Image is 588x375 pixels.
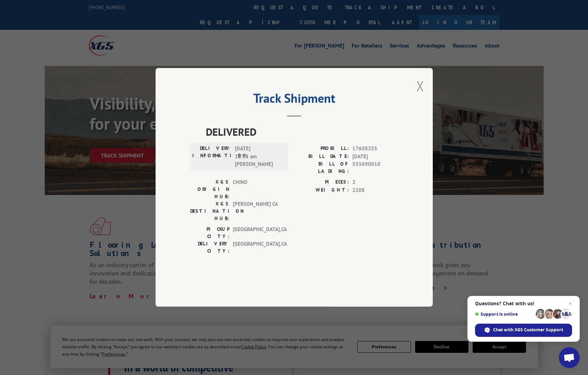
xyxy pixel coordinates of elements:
button: Close modal [416,77,424,95]
h2: Track Shipment [190,93,398,106]
div: Open chat [559,347,580,368]
span: [DATE] 11:05 am [PERSON_NAME] [235,145,282,169]
label: BILL OF LADING: [294,161,349,175]
label: DELIVERY INFORMATION: [192,145,231,169]
span: [PERSON_NAME] CA [233,201,280,222]
span: CHINO [233,179,280,201]
span: [GEOGRAPHIC_DATA] , CA [233,240,280,255]
span: Chat with XGS Customer Support [493,327,563,333]
div: Chat with XGS Customer Support [475,324,572,337]
span: 2208 [352,186,398,194]
label: WEIGHT: [294,186,349,194]
span: 17608255 [352,145,398,153]
label: PICKUP CITY: [190,226,229,240]
span: Support is online [475,312,533,317]
label: PIECES: [294,179,349,187]
label: PROBILL: [294,145,349,153]
label: XGS ORIGIN HUB: [190,179,229,201]
span: 555690010 [352,161,398,175]
span: [DATE] [352,153,398,161]
span: Close chat [566,299,574,308]
label: XGS DESTINATION HUB: [190,201,229,222]
label: BILL DATE: [294,153,349,161]
span: 2 [352,179,398,187]
span: Questions? Chat with us! [475,301,572,306]
span: DELIVERED [206,124,398,140]
span: [GEOGRAPHIC_DATA] , CA [233,226,280,240]
label: DELIVERY CITY: [190,240,229,255]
